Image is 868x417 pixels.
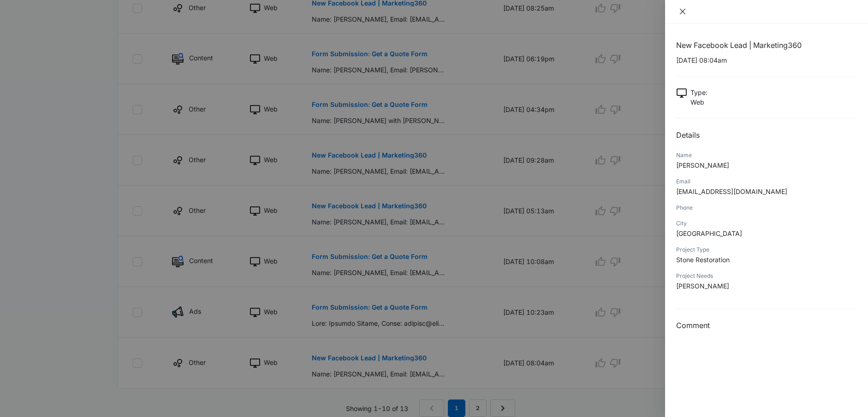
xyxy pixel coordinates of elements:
img: tab_domain_overview_orange.svg [25,53,32,61]
div: Project Type [676,246,857,254]
span: [GEOGRAPHIC_DATA] [676,229,742,237]
span: [EMAIL_ADDRESS][DOMAIN_NAME] [676,188,787,195]
div: Domain Overview [35,54,83,60]
span: [PERSON_NAME] [676,282,729,290]
p: Web [690,97,707,107]
div: Project Needs [676,272,857,280]
div: Name [676,151,857,159]
h1: New Facebook Lead | Marketing360 [676,40,857,51]
div: Keywords by Traffic [102,54,155,60]
span: Stone Restoration [676,256,730,264]
h3: Comment [676,320,857,331]
p: [DATE] 08:04am [676,55,857,65]
h2: Details [676,129,857,141]
span: close [679,8,686,15]
img: website_grey.svg [15,24,22,31]
div: City [676,219,857,228]
button: Close [676,7,689,16]
div: Email [676,177,857,186]
div: v 4.0.25 [26,15,45,22]
img: tab_keywords_by_traffic_grey.svg [92,53,99,61]
img: logo_orange.svg [15,15,22,22]
p: Type : [690,88,707,97]
div: Domain: [DOMAIN_NAME] [24,24,101,31]
span: [PERSON_NAME] [676,161,729,169]
div: Phone [676,204,857,212]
